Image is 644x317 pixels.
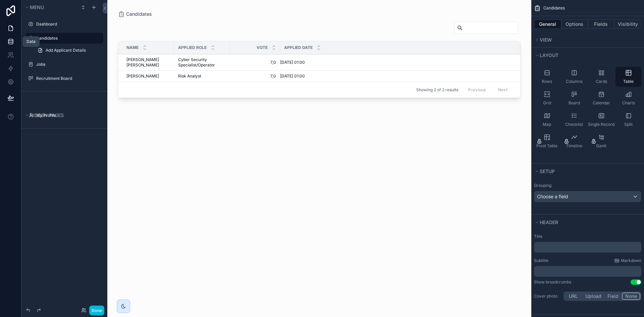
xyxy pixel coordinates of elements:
[614,19,641,29] button: Visibility
[534,35,637,45] button: View
[26,39,36,44] div: Data
[178,73,201,79] span: Risk Analyst
[565,122,583,127] span: Checklist
[534,242,641,253] div: scrollable content
[30,4,44,10] span: Menu
[534,266,641,277] div: scrollable content
[534,258,548,263] label: Subtitle
[178,73,226,79] a: Risk Analyst
[624,122,633,127] span: Split
[561,110,587,130] button: Checklist
[565,293,582,300] button: URL
[540,168,555,174] span: Setup
[561,131,587,151] button: Timeline
[588,67,614,87] button: Cards
[24,3,76,12] button: Menu
[280,60,305,65] span: [DATE] 01:00
[622,100,635,106] span: Charts
[534,218,637,227] button: Header
[534,131,560,151] button: Pivot Table
[24,111,101,120] button: Hidden pages
[126,11,152,17] span: Candidates
[566,79,583,84] span: Columns
[543,100,551,106] span: Grid
[36,113,99,118] label: My Profile
[588,88,614,108] button: Calendar
[588,122,614,127] span: Single Record
[36,62,99,67] label: Jobs
[534,19,561,29] button: General
[36,76,99,81] label: Recruitment Board
[543,5,565,11] span: Candidates
[561,67,587,87] button: Columns
[623,79,634,84] span: Table
[534,183,551,188] label: Grouping
[46,48,86,53] span: Add Applicant Details
[614,258,641,263] a: Markdown
[280,73,512,79] a: [DATE] 01:00
[534,191,641,202] div: Choose a field
[534,67,560,87] button: Rows
[588,131,614,151] button: Gantt
[89,306,104,315] button: Done
[34,45,103,56] a: Add Applicant Details
[126,57,170,68] a: [PERSON_NAME] [PERSON_NAME]
[561,88,587,108] button: Board
[569,100,580,106] span: Board
[178,57,226,68] a: Cyber Security Specialist/Operator
[280,60,512,65] a: [DATE] 01:00
[534,279,571,285] div: Show breadcrumbs
[604,293,622,300] button: Field
[561,19,588,29] button: Options
[588,19,615,29] button: Fields
[126,73,170,79] a: [PERSON_NAME]
[234,73,276,79] a: 7,0
[534,294,561,299] label: Cover photo
[534,51,637,60] button: Layout
[540,52,558,58] span: Layout
[284,45,313,50] span: Applied Date
[615,88,641,108] button: Charts
[540,37,552,43] span: View
[540,219,558,225] span: Header
[234,60,276,65] a: 7,0
[615,67,641,87] button: Table
[257,45,268,50] span: Vote
[615,110,641,130] button: Split
[126,45,139,50] span: Name
[534,234,641,239] label: Title
[534,167,637,176] button: Setup
[534,191,641,202] button: Choose a field
[622,293,640,300] button: None
[588,110,614,130] button: Single Record
[543,122,551,127] span: Map
[593,100,610,106] span: Calendar
[536,143,557,149] span: Pivot Table
[582,293,604,300] button: Upload
[178,45,207,50] span: Applied Role
[416,87,458,93] span: Showing 2 of 2 results
[596,79,607,84] span: Cards
[126,73,159,79] span: [PERSON_NAME]
[118,11,152,17] a: Candidates
[280,73,305,79] span: [DATE] 01:00
[534,88,560,108] button: Grid
[36,36,99,41] label: Candidates
[596,143,606,149] span: Gantt
[36,21,99,27] label: Dashboard
[542,79,552,84] span: Rows
[534,110,560,130] button: Map
[566,143,582,149] span: Timeline
[621,258,641,263] span: Markdown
